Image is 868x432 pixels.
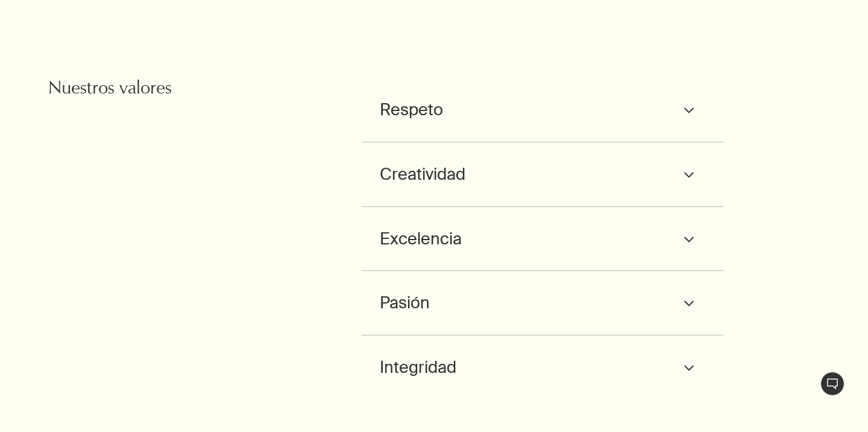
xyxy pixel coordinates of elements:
[380,160,705,188] div: Creatividad
[821,373,856,408] font: Asistencia en vivo
[48,80,172,98] font: Nuestros valores
[380,164,465,185] font: Creatividad
[820,372,844,396] button: Asistencia en vivo
[380,289,705,317] div: Pasión
[380,292,430,313] font: Pasión
[380,228,462,249] font: Excelencia
[380,96,705,124] div: Respeto
[380,225,705,253] div: Excelencia
[380,357,456,378] font: Integridad
[380,99,443,120] font: Respeto
[380,354,705,381] div: Integridad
